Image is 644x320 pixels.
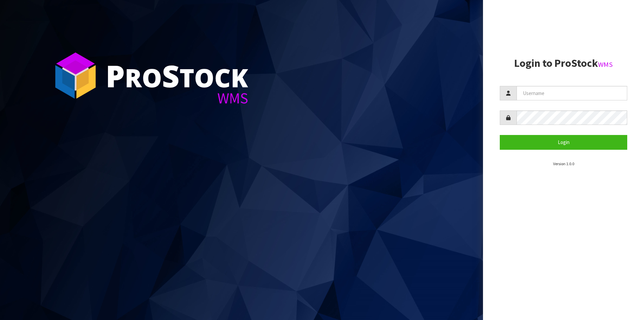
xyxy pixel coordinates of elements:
span: P [106,55,125,96]
small: Version 1.0.0 [553,161,574,166]
h2: Login to ProStock [500,57,627,69]
div: ro tock [106,60,248,91]
div: WMS [106,91,248,106]
small: WMS [598,60,613,69]
button: Login [500,135,627,149]
span: S [162,55,179,96]
img: ProStock Cube [50,50,101,101]
input: Username [517,86,627,100]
